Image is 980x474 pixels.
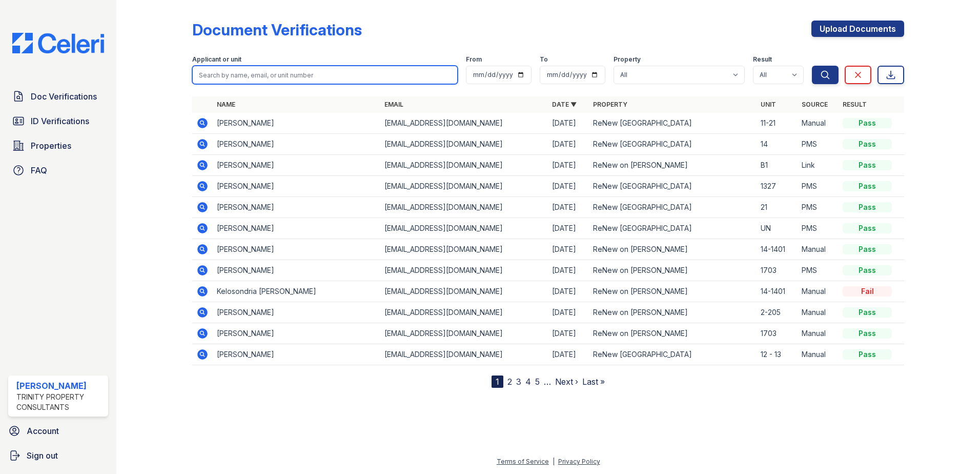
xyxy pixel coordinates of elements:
td: ReNew [GEOGRAPHIC_DATA] [589,218,757,239]
td: Manual [798,113,839,134]
td: ReNew on [PERSON_NAME] [589,281,757,302]
div: Pass [843,118,892,128]
td: [DATE] [548,176,589,197]
a: Next › [555,377,578,387]
a: FAQ [8,160,108,181]
span: Properties [31,140,71,152]
td: [PERSON_NAME] [213,155,380,176]
a: Privacy Policy [558,458,600,465]
div: Trinity Property Consultants [16,392,104,412]
span: Doc Verifications [31,90,97,103]
label: To [540,55,548,64]
a: Source [802,101,828,108]
td: [EMAIL_ADDRESS][DOMAIN_NAME] [380,281,548,302]
a: 4 [525,377,531,387]
td: B1 [757,155,798,176]
td: 11-21 [757,113,798,134]
td: [EMAIL_ADDRESS][DOMAIN_NAME] [380,260,548,281]
td: [PERSON_NAME] [213,239,380,260]
td: [EMAIL_ADDRESS][DOMAIN_NAME] [380,218,548,239]
a: 5 [535,377,540,387]
td: [EMAIL_ADDRESS][DOMAIN_NAME] [380,323,548,344]
td: [DATE] [548,113,589,134]
td: ReNew on [PERSON_NAME] [589,302,757,323]
a: ID Verifications [8,111,108,131]
div: Pass [843,244,892,254]
td: [EMAIL_ADDRESS][DOMAIN_NAME] [380,302,548,323]
a: 3 [516,377,521,387]
td: [DATE] [548,323,589,344]
td: 2-205 [757,302,798,323]
td: PMS [798,176,839,197]
td: [DATE] [548,344,589,365]
a: Properties [8,135,108,156]
div: 1 [492,376,503,388]
td: [DATE] [548,281,589,302]
td: PMS [798,218,839,239]
td: Manual [798,239,839,260]
td: ReNew on [PERSON_NAME] [589,155,757,176]
div: Pass [843,349,892,360]
td: [PERSON_NAME] [213,134,380,155]
a: Terms of Service [497,458,549,465]
div: Pass [843,223,892,233]
td: PMS [798,197,839,218]
div: Pass [843,307,892,318]
a: Result [843,101,867,108]
td: [EMAIL_ADDRESS][DOMAIN_NAME] [380,197,548,218]
td: 12 - 13 [757,344,798,365]
td: PMS [798,134,839,155]
td: Manual [798,281,839,302]
a: Email [384,101,403,108]
td: 14 [757,134,798,155]
a: Doc Verifications [8,86,108,107]
td: Kelosondria [PERSON_NAME] [213,281,380,302]
td: [PERSON_NAME] [213,113,380,134]
td: ReNew on [PERSON_NAME] [589,239,757,260]
a: 2 [507,377,512,387]
td: [PERSON_NAME] [213,197,380,218]
span: … [544,376,551,388]
td: ReNew [GEOGRAPHIC_DATA] [589,344,757,365]
td: [DATE] [548,260,589,281]
td: Manual [798,323,839,344]
label: From [466,55,482,64]
label: Result [753,55,772,64]
a: Sign out [4,445,112,466]
td: [EMAIL_ADDRESS][DOMAIN_NAME] [380,344,548,365]
td: [DATE] [548,239,589,260]
td: Manual [798,344,839,365]
td: ReNew on [PERSON_NAME] [589,260,757,281]
td: ReNew [GEOGRAPHIC_DATA] [589,113,757,134]
a: Last » [582,377,605,387]
div: Document Verifications [192,21,362,39]
td: [EMAIL_ADDRESS][DOMAIN_NAME] [380,176,548,197]
img: CE_Logo_Blue-a8612792a0a2168367f1c8372b55b34899dd931a85d93a1a3d3e32e68fde9ad4.png [4,33,112,53]
td: [EMAIL_ADDRESS][DOMAIN_NAME] [380,155,548,176]
td: [PERSON_NAME] [213,260,380,281]
span: Account [27,425,59,437]
td: ReNew [GEOGRAPHIC_DATA] [589,134,757,155]
td: [EMAIL_ADDRESS][DOMAIN_NAME] [380,113,548,134]
td: [EMAIL_ADDRESS][DOMAIN_NAME] [380,134,548,155]
td: ReNew [GEOGRAPHIC_DATA] [589,197,757,218]
a: Account [4,421,112,441]
td: 14-1401 [757,281,798,302]
div: Pass [843,181,892,191]
input: Search by name, email, or unit number [192,66,458,84]
div: Pass [843,265,892,275]
a: Name [217,101,235,108]
td: [PERSON_NAME] [213,302,380,323]
div: [PERSON_NAME] [16,380,104,392]
td: UN [757,218,798,239]
div: | [553,458,555,465]
td: ReNew [GEOGRAPHIC_DATA] [589,176,757,197]
a: Upload Documents [811,21,904,37]
div: Pass [843,202,892,212]
td: 1327 [757,176,798,197]
td: Manual [798,302,839,323]
span: ID Verifications [31,115,89,127]
div: Pass [843,328,892,339]
td: [EMAIL_ADDRESS][DOMAIN_NAME] [380,239,548,260]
